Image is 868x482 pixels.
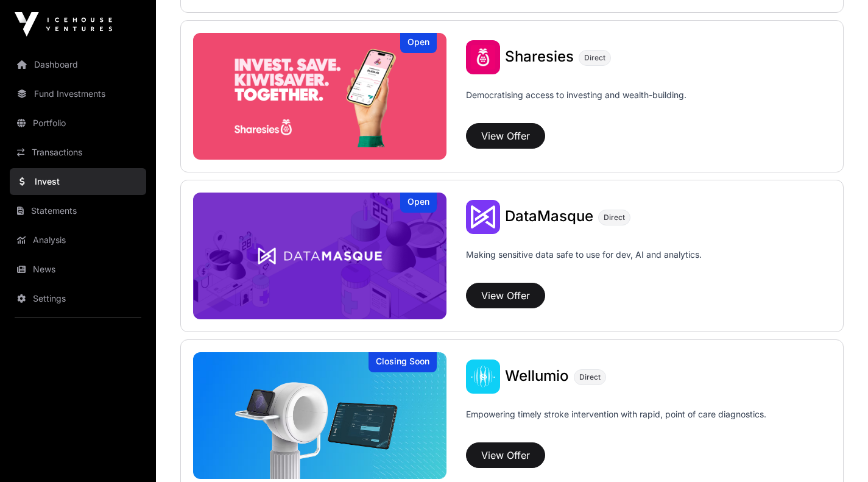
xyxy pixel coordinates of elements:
[10,80,146,107] a: Fund Investments
[193,352,446,479] a: WellumioClosing Soon
[400,193,437,213] div: Open
[10,256,146,283] a: News
[10,168,146,195] a: Invest
[10,110,146,136] a: Portfolio
[466,123,545,149] button: View Offer
[466,408,766,438] p: Empowering timely stroke intervention with rapid, point of care diagnostics.
[505,49,574,65] a: Sharesies
[10,227,146,253] a: Analysis
[466,360,500,394] img: Wellumio
[505,207,593,225] span: DataMasque
[193,352,446,479] img: Wellumio
[505,369,569,385] a: Wellumio
[466,40,500,74] img: Sharesies
[369,352,437,372] div: Closing Soon
[193,193,446,319] img: DataMasque
[604,213,625,222] span: Direct
[15,12,112,37] img: Icehouse Ventures Logo
[193,193,446,319] a: DataMasqueOpen
[505,48,574,65] span: Sharesies
[193,33,446,160] img: Sharesies
[400,33,437,53] div: Open
[466,283,545,308] button: View Offer
[466,249,702,278] p: Making sensitive data safe to use for dev, AI and analytics.
[579,372,601,382] span: Direct
[466,442,545,468] button: View Offer
[807,424,868,482] iframe: Chat Widget
[466,200,500,234] img: DataMasque
[193,33,446,160] a: SharesiesOpen
[10,51,146,78] a: Dashboard
[584,53,605,63] span: Direct
[505,367,569,385] span: Wellumio
[10,197,146,224] a: Statements
[10,285,146,312] a: Settings
[505,209,593,225] a: DataMasque
[466,89,686,118] p: Democratising access to investing and wealth-building.
[10,139,146,166] a: Transactions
